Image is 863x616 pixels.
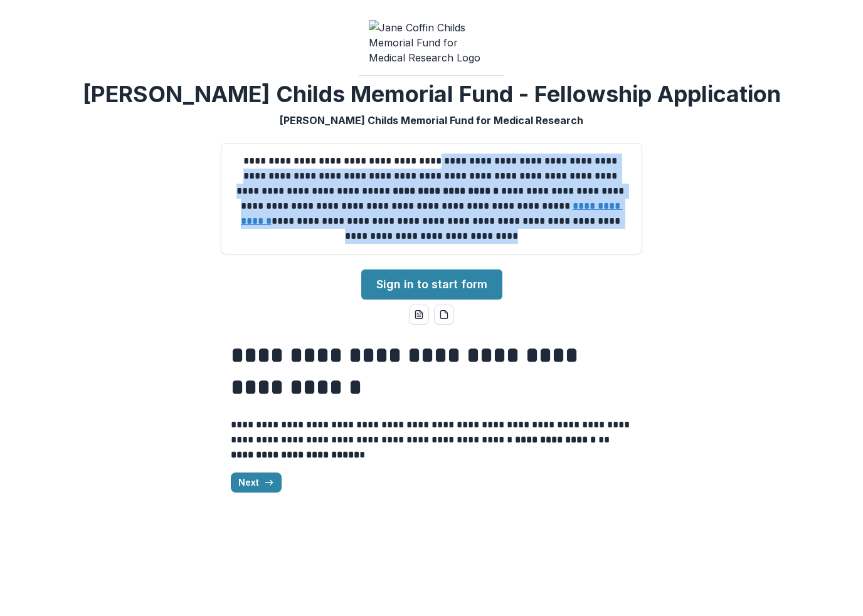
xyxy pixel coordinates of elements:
p: [PERSON_NAME] Childs Memorial Fund for Medical Research [280,113,583,128]
button: Next [231,472,282,493]
button: word-download [409,305,429,325]
h2: [PERSON_NAME] Childs Memorial Fund - Fellowship Application [83,81,781,108]
a: Sign in to start form [361,269,502,300]
button: pdf-download [434,305,454,325]
img: Jane Coffin Childs Memorial Fund for Medical Research Logo [369,20,494,65]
